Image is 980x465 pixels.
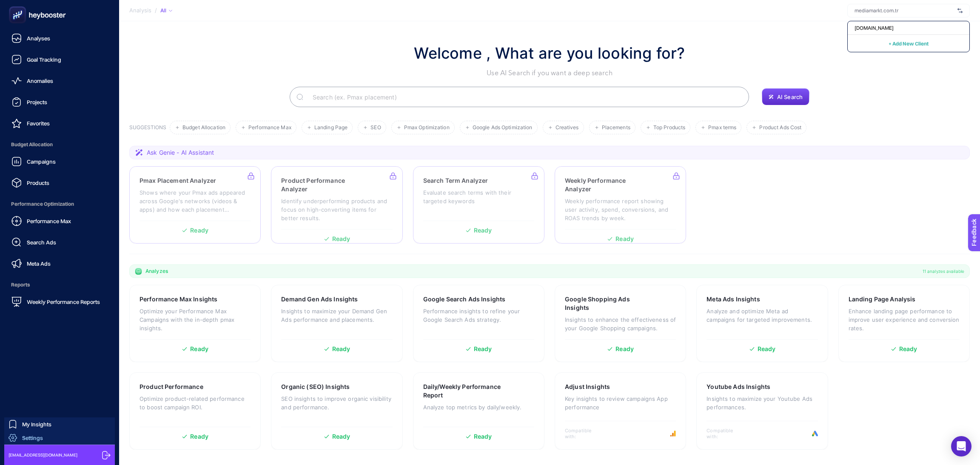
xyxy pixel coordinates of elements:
span: Meta Ads [27,260,51,267]
a: Goal Tracking [7,51,112,68]
a: Performance Max InsightsOptimize your Performance Max Campaigns with the in-depth pmax insights.R... [129,285,261,362]
span: Ready [332,434,350,439]
span: Analyzes [145,268,168,275]
a: Product PerformanceOptimize product-related performance to boost campaign ROI.Ready [129,372,261,450]
a: Performance Max [7,213,112,230]
span: Reports [7,276,112,293]
span: Search Ads [27,239,56,246]
h3: Youtube Ads Insights [707,383,770,391]
span: Landing Page [314,125,348,131]
a: Analyses [7,30,112,47]
span: Ready [190,346,208,352]
h3: Landing Page Analysis [849,295,916,303]
div: Open Intercom Messenger [951,436,971,456]
span: Performance Optimization [7,196,112,213]
button: AI Search [762,88,809,105]
p: Use AI Search if you want a deep search [414,68,685,78]
a: Search Term AnalyzerEvaluate search terms with their targeted keywordsReady [413,166,544,244]
p: Insights to maximize your Demand Gen Ads performance and placements. [281,307,392,324]
span: Ready [190,434,208,439]
p: Enhance landing page performance to improve user experience and conversion rates. [849,307,960,332]
a: Favorites [7,115,112,132]
a: Projects [7,94,112,111]
p: Analyze top metrics by daily/weekly. [423,403,534,411]
span: Ask Genie - AI Assistant [147,148,214,157]
span: Products [27,179,49,186]
h3: Demand Gen Ads Insights [281,295,358,303]
span: Ready [899,346,917,352]
p: SEO insights to improve organic visibility and performance. [281,394,392,411]
span: Campaigns [27,158,56,165]
h3: Google Search Ads Insights [423,295,506,303]
a: Search Ads [7,234,112,251]
span: Placements [602,125,630,131]
a: Adjust InsightsKey insights to review campaigns App performanceCompatible with: [555,372,686,450]
a: Meta Ads InsightsAnalyze and optimize Meta ad campaigns for targeted improvements.Ready [696,285,828,362]
span: Pmax Optimization [404,125,450,131]
span: Performance Max [248,125,291,131]
a: Anomalies [7,72,112,89]
span: + Add New Client [889,40,929,47]
a: Pmax Placement AnalyzerShows where your Pmax ads appeared across Google's networks (videos & apps... [129,166,261,244]
div: All [160,7,172,14]
h3: Meta Ads Insights [707,295,760,303]
h1: Welcome , What are you looking for? [414,42,685,65]
p: Performance insights to refine your Google Search Ads strategy. [423,307,534,324]
span: Favorites [27,120,50,127]
span: Performance Max [27,218,71,224]
p: Insights to maximize your Youtube Ads performances. [707,394,818,411]
a: Youtube Ads InsightsInsights to maximize your Youtube Ads performances.Compatible with: [696,372,828,450]
span: [EMAIL_ADDRESS][DOMAIN_NAME] [9,452,77,458]
span: My Insights [22,421,51,428]
a: Demand Gen Ads InsightsInsights to maximize your Demand Gen Ads performance and placements.Ready [271,285,402,362]
p: Optimize your Performance Max Campaigns with the in-depth pmax insights. [140,307,251,332]
span: Product Ads Cost [759,125,801,131]
h3: Performance Max Insights [140,295,217,303]
p: Analyze and optimize Meta ad campaigns for targeted improvements. [707,307,818,324]
a: Landing Page AnalysisEnhance landing page performance to improve user experience and conversion r... [838,285,970,362]
p: Insights to enhance the effectiveness of your Google Shopping campaigns. [565,315,676,332]
span: Ready [615,346,634,352]
span: Analyses [27,35,50,42]
span: Ready [474,346,492,352]
h3: Organic (SEO) Insights [281,383,350,391]
span: Goal Tracking [27,56,61,63]
span: Compatible with: [565,428,603,439]
a: Daily/Weekly Performance ReportAnalyze top metrics by daily/weekly.Ready [413,372,544,450]
img: svg%3e [957,6,963,15]
h3: SUGGESTIONS [129,124,166,134]
span: AI Search [777,94,803,100]
span: SEO [370,125,381,131]
h3: Adjust Insights [565,383,610,391]
span: Top Products [653,125,685,131]
span: / [155,7,157,14]
span: Compatible with: [707,428,745,439]
input: mediamarkt.com.tr [855,7,954,14]
span: Settings [22,434,43,441]
a: Settings [4,431,115,445]
a: Product Performance AnalyzerIdentify underperforming products and focus on high-converting items ... [271,166,402,244]
span: Ready [758,346,776,352]
span: Anomalies [27,77,53,84]
a: Weekly Performance AnalyzerWeekly performance report showing user activity, spend, conversions, a... [555,166,686,244]
span: Feedback [5,3,32,9]
button: + Add New Client [889,38,929,48]
a: My Insights [4,417,115,431]
span: Projects [27,99,47,105]
span: Analysis [129,7,151,14]
h3: Product Performance [140,383,203,391]
a: Weekly Performance Reports [7,293,112,310]
a: Google Shopping Ads InsightsInsights to enhance the effectiveness of your Google Shopping campaig... [555,285,686,362]
input: Search [306,85,742,109]
span: 11 analyzes available [923,268,964,275]
h3: Daily/Weekly Performance Report [423,383,508,400]
a: Meta Ads [7,255,112,272]
p: Optimize product-related performance to boost campaign ROI. [140,394,251,411]
span: Pmax terms [708,125,736,131]
span: [DOMAIN_NAME] [855,25,894,31]
a: Google Search Ads InsightsPerformance insights to refine your Google Search Ads strategy.Ready [413,285,544,362]
h3: Google Shopping Ads Insights [565,295,649,312]
span: Ready [474,434,492,439]
a: Organic (SEO) InsightsSEO insights to improve organic visibility and performance.Ready [271,372,402,450]
p: Key insights to review campaigns App performance [565,394,676,411]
